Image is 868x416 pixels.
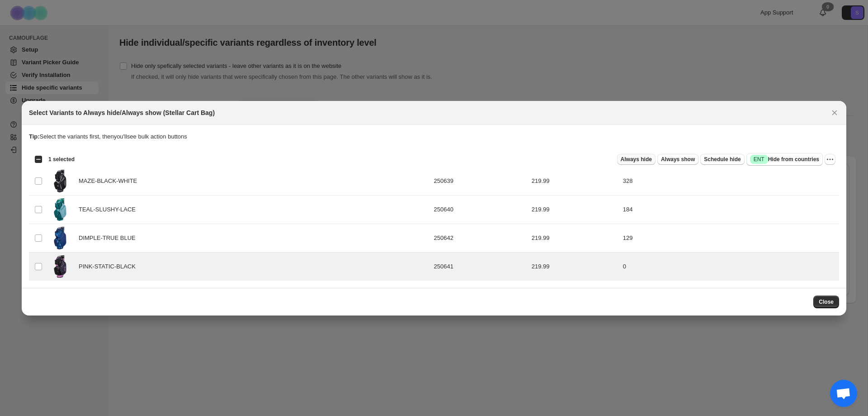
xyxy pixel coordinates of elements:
img: 250642-DIMPLE-TRUEBLUE.webp [49,227,71,249]
button: More actions [825,154,835,165]
button: Close [828,106,841,119]
td: 219.99 [529,252,620,281]
td: 0 [620,252,839,281]
span: DIMPLE-TRUE BLUE [79,234,141,243]
button: Always show [657,154,698,165]
span: TEAL-SLUSHY-LACE [79,205,141,214]
td: 250640 [431,195,529,224]
button: Always hide [617,154,656,165]
button: Close [813,296,839,308]
span: Schedule hide [704,156,741,163]
img: 250640-TEAL-SLUSHY-LACE.webp [49,198,71,221]
td: 328 [620,167,839,195]
td: 250641 [431,252,529,281]
span: Always hide [621,156,652,163]
span: Close [819,298,834,306]
td: 129 [620,224,839,252]
p: Select the variants first, then you'll see bulk action buttons [29,132,839,141]
td: 184 [620,195,839,224]
button: Schedule hide [700,154,744,165]
td: 250639 [431,167,529,195]
td: 250642 [431,224,529,252]
td: 219.99 [529,167,620,195]
img: 250639-MAZE-BLK-WHITE.webp [49,170,71,192]
td: 219.99 [529,224,620,252]
span: PINK-STATIC-BLACK [79,262,141,271]
img: 250641-PINK-STATIC-BLK.webp [49,255,71,278]
h2: Select Variants to Always hide/Always show (Stellar Cart Bag) [29,108,215,117]
button: SuccessENTHide from countries [746,153,823,166]
div: Open chat [830,380,857,407]
span: Always show [661,156,695,163]
span: ENT [754,156,764,163]
strong: Tip: [29,133,40,140]
span: Hide from countries [750,155,819,164]
span: MAZE-BLACK-WHITE [79,177,142,186]
span: 1 selected [48,156,75,163]
td: 219.99 [529,195,620,224]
